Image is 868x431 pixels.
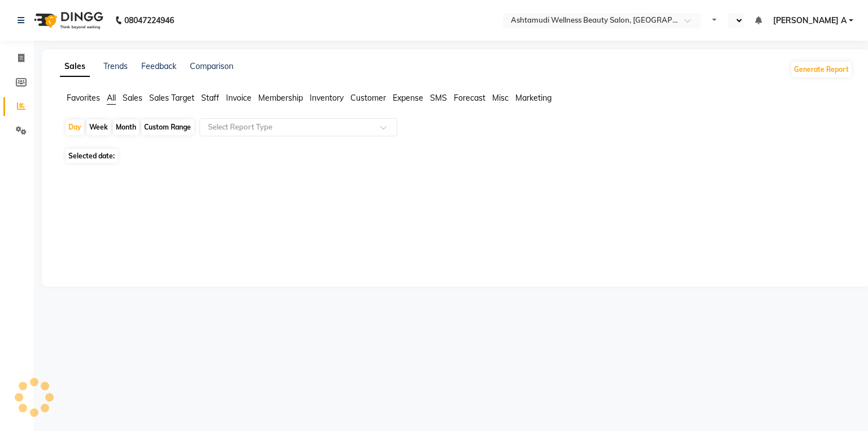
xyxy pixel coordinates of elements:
[60,57,90,77] a: Sales
[430,93,447,103] span: SMS
[393,93,423,103] span: Expense
[226,93,251,103] span: Invoice
[190,61,233,71] a: Comparison
[103,61,128,71] a: Trends
[515,93,552,103] span: Marketing
[201,93,219,103] span: Staff
[149,93,194,103] span: Sales Target
[107,93,116,103] span: All
[113,119,139,135] div: Month
[773,15,847,27] span: [PERSON_NAME] A
[791,62,852,77] button: Generate Report
[86,119,111,135] div: Week
[454,93,485,103] span: Forecast
[66,149,118,163] span: Selected date:
[29,5,106,36] img: logo
[350,93,386,103] span: Customer
[141,119,194,135] div: Custom Range
[141,61,176,71] a: Feedback
[123,93,142,103] span: Sales
[492,93,509,103] span: Misc
[66,119,84,135] div: Day
[310,93,344,103] span: Inventory
[258,93,303,103] span: Membership
[67,93,100,103] span: Favorites
[124,5,174,36] b: 08047224946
